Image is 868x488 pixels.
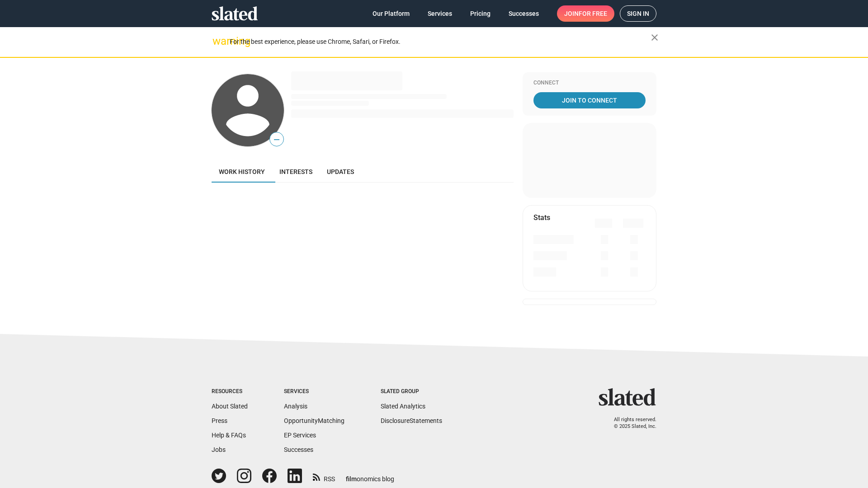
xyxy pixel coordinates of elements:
a: Services [420,5,459,22]
span: Pricing [470,5,491,22]
span: Sign in [627,6,649,21]
span: for free [579,5,607,22]
a: DisclosureStatements [381,417,442,424]
span: Interests [279,168,312,175]
a: About Slated [212,403,248,410]
a: Joinfor free [557,5,614,22]
span: Join [564,5,607,22]
span: — [270,134,283,145]
p: All rights reserved. © 2025 Slated, Inc. [604,417,656,430]
a: Join To Connect [533,92,646,108]
a: Pricing [463,5,498,22]
div: Slated Group [381,388,442,395]
a: Successes [501,5,546,22]
a: OpportunityMatching [284,417,344,424]
a: Analysis [284,403,307,410]
div: Services [284,388,344,395]
a: Successes [284,446,313,453]
mat-icon: warning [212,36,223,47]
a: Jobs [212,446,226,453]
a: Slated Analytics [381,403,425,410]
div: Resources [212,388,248,395]
a: Press [212,417,227,424]
mat-card-title: Stats [533,213,550,222]
span: Updates [327,168,354,175]
a: Our Platform [365,5,417,22]
span: Our Platform [373,5,410,22]
span: Successes [509,5,539,22]
a: EP Services [284,432,316,439]
mat-icon: close [649,32,660,43]
a: Interests [272,161,320,183]
a: Updates [320,161,361,183]
a: Sign in [620,5,656,22]
span: Services [428,5,452,22]
a: RSS [313,469,335,483]
a: Work history [212,161,272,183]
div: Connect [533,80,646,87]
a: filmonomics blog [346,468,394,483]
div: For the best experience, please use Chrome, Safari, or Firefox. [230,36,651,48]
span: Work history [219,168,265,175]
span: Join To Connect [535,92,644,108]
a: Help & FAQs [212,432,246,439]
span: film [346,475,357,483]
